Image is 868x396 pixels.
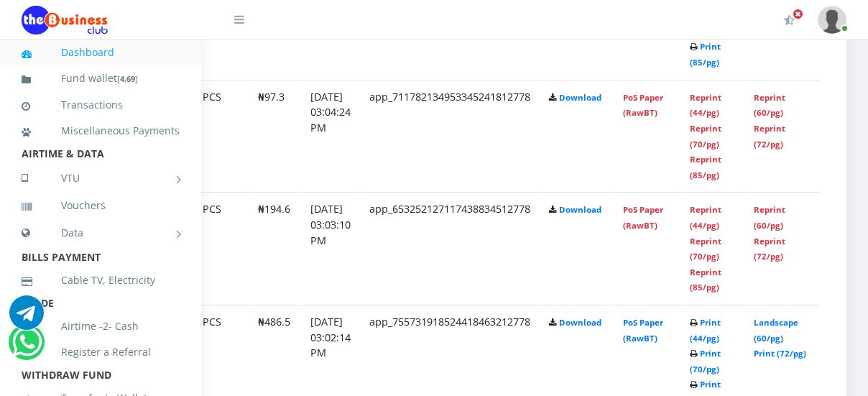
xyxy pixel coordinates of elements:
img: Logo [22,6,108,34]
img: User [818,6,846,34]
b: 4.69 [120,73,135,84]
a: Reprint (70/pg) [690,236,721,262]
td: ₦97.3 [249,80,300,191]
small: [ ] [117,73,138,84]
a: Reprint (85/pg) [690,267,721,293]
td: 40 PCS [180,192,248,303]
a: PoS Paper (RawBT) [623,204,663,231]
i: Activate Your Membership [784,14,795,26]
td: [DATE] 03:04:24 PM [302,80,359,191]
td: 43 PCS [180,80,248,191]
a: Print (85/pg) [690,41,721,68]
a: Reprint (60/pg) [754,92,785,119]
a: Reprint (72/pg) [754,236,785,262]
a: Transactions [22,88,180,121]
a: Download [559,204,601,215]
a: Reprint (44/pg) [690,204,721,231]
a: Fund wallet[4.69] [22,62,180,96]
a: PoS Paper (RawBT) [623,92,663,119]
a: Dashboard [22,36,180,69]
a: Download [559,317,601,328]
a: Chat for support [9,306,44,330]
a: Print (70/pg) [690,348,721,374]
td: app_653252127117438834512778 [361,192,539,303]
a: Miscellaneous Payments [22,114,180,147]
a: Chat for support [12,336,42,359]
a: PoS Paper (RawBT) [623,317,663,344]
span: Activate Your Membership [793,9,803,19]
a: Print (72/pg) [754,348,806,359]
a: Cable TV, Electricity [22,264,180,297]
a: Reprint (72/pg) [754,123,785,149]
td: app_711782134953345241812778 [361,80,539,191]
a: Download [559,92,601,103]
a: Vouchers [22,189,180,222]
a: Landscape (60/pg) [754,317,798,344]
a: Print (44/pg) [690,317,721,344]
a: Register a Referral [22,336,180,369]
td: [DATE] 03:03:10 PM [302,192,359,303]
a: Reprint (44/pg) [690,92,721,119]
a: VTU [22,160,180,196]
a: Data [22,215,180,251]
a: Reprint (85/pg) [690,154,721,180]
a: Reprint (60/pg) [754,204,785,231]
td: ₦194.6 [249,192,300,303]
a: Reprint (70/pg) [690,123,721,149]
a: Airtime -2- Cash [22,310,180,343]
